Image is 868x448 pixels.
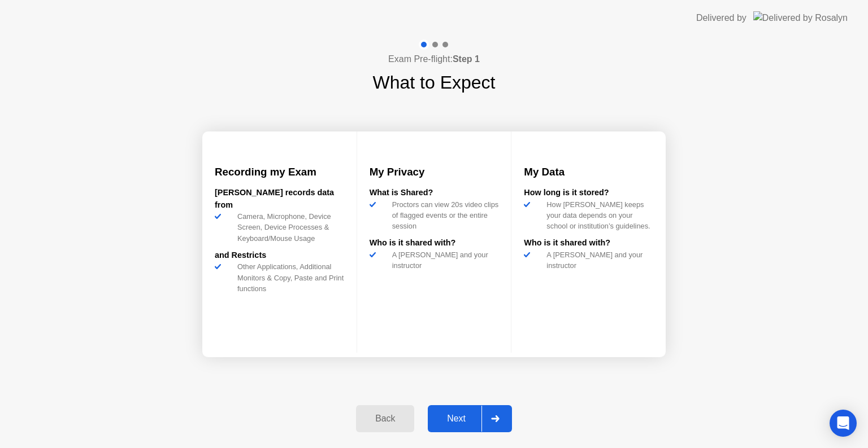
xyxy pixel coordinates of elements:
[830,410,857,437] div: Open Intercom Messenger
[388,52,480,66] h4: Exam Pre-flight:
[453,54,480,64] b: Step 1
[542,199,653,232] div: How [PERSON_NAME] keeps your data depends on your school or institution’s guidelines.
[359,414,411,424] div: Back
[388,199,499,232] div: Proctors can view 20s video clips of flagged events or the entire session
[233,261,344,294] div: Other Applications, Additional Monitors & Copy, Paste and Print functions
[373,69,496,96] h1: What to Expect
[356,405,414,432] button: Back
[370,187,499,199] div: What is Shared?
[524,164,653,180] h3: My Data
[524,237,653,249] div: Who is it shared with?
[753,11,848,24] img: Delivered by Rosalyn
[428,405,512,432] button: Next
[215,187,344,211] div: [PERSON_NAME] records data from
[370,237,499,249] div: Who is it shared with?
[215,164,344,180] h3: Recording my Exam
[370,164,499,180] h3: My Privacy
[696,11,747,25] div: Delivered by
[524,187,653,199] div: How long is it stored?
[388,249,499,271] div: A [PERSON_NAME] and your instructor
[233,211,344,244] div: Camera, Microphone, Device Screen, Device Processes & Keyboard/Mouse Usage
[542,249,653,271] div: A [PERSON_NAME] and your instructor
[215,249,344,262] div: and Restricts
[431,414,481,424] div: Next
